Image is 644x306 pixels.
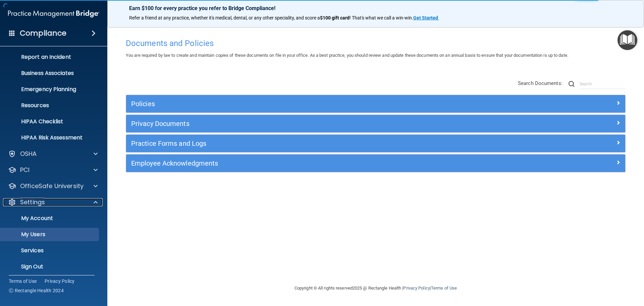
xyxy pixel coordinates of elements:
[4,263,96,270] p: Sign Out
[4,86,96,93] p: Emergency Planning
[8,198,98,206] a: Settings
[131,140,495,147] h5: Practice Forms and Logs
[350,15,413,20] span: ! That's what we call a win-win.
[9,278,37,285] a: Terms of Use
[126,39,626,48] h4: Documents and Policies
[20,29,66,38] h4: Compliance
[8,150,98,158] a: OSHA
[8,182,98,190] a: OfficeSafe University
[131,100,495,107] h5: Policies
[618,30,637,50] button: Open Resource Center
[131,138,620,149] a: Practice Forms and Logs
[431,286,457,291] a: Terms of Use
[20,150,37,158] p: OSHA
[131,160,495,167] h5: Employee Acknowledgments
[8,7,99,20] img: PMB logo
[403,286,430,291] a: Privacy Policy
[4,118,96,125] p: HIPAA Checklist
[569,81,575,87] img: ic-search.3b580494.png
[126,53,568,58] span: You are required by law to create and maintain copies of these documents on file in your office. ...
[320,15,350,20] strong: $100 gift card
[131,118,620,129] a: Privacy Documents
[4,102,96,109] p: Resources
[4,134,96,141] p: HIPAA Risk Assessment
[20,182,84,190] p: OfficeSafe University
[9,287,64,294] span: Ⓒ Rectangle Health 2024
[518,80,562,86] span: Search Documents:
[131,120,495,127] h5: Privacy Documents
[4,215,96,222] p: My Account
[4,231,96,238] p: My Users
[580,79,626,89] input: Search
[20,166,30,174] p: PCI
[131,98,620,109] a: Policies
[4,247,96,254] p: Services
[20,198,45,206] p: Settings
[253,277,498,299] div: Copyright © All rights reserved 2025 @ Rectangle Health | |
[131,158,620,169] a: Employee Acknowledgments
[4,70,96,77] p: Business Associates
[129,5,622,11] p: Earn $100 for every practice you refer to Bridge Compliance!
[4,54,96,60] p: Report an Incident
[45,278,75,285] a: Privacy Policy
[413,15,439,20] a: Get Started
[8,166,98,174] a: PCI
[413,15,438,20] strong: Get Started
[129,15,320,20] span: Refer a friend at any practice, whether it's medical, dental, or any other speciality, and score a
